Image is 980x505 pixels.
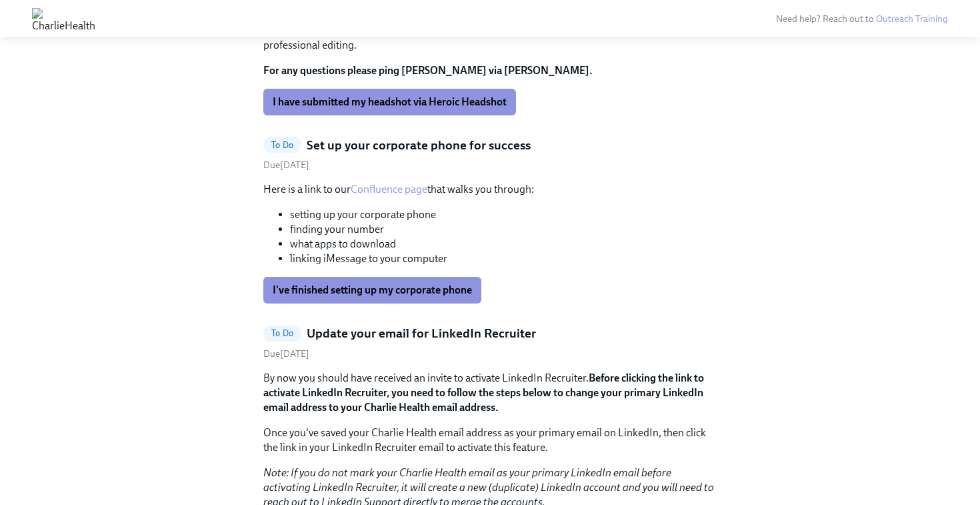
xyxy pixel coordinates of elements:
li: linking iMessage to your computer [290,251,717,266]
img: CharlieHealth [32,8,95,29]
a: Confluence page [351,183,427,195]
p: Here is a link to our that walks you through: [263,182,717,197]
p: Once you've saved your Charlie Health email address as your primary email on LinkedIn, then click... [263,426,717,455]
span: I've finished setting up my corporate phone [273,284,472,297]
strong: For any questions please ping [PERSON_NAME] via [PERSON_NAME]. [263,64,593,77]
span: To Do [263,328,301,338]
a: Outreach Training [876,13,948,25]
span: To Do [263,140,301,150]
li: finding your number [290,222,717,237]
li: what apps to download [290,237,717,251]
a: To DoUpdate your email for LinkedIn RecruiterDue[DATE] [263,325,717,360]
button: I've finished setting up my corporate phone [263,277,481,304]
a: To DoSet up your corporate phone for successDue[DATE] [263,137,717,172]
span: I have submitted my headshot via Heroic Headshot [273,95,507,109]
span: Need help? Reach out to [776,13,948,25]
strong: Before clicking the link to activate LinkedIn Recruiter, you need to follow the steps below to ch... [263,372,704,414]
p: By now you should have received an invite to activate LinkedIn Recruiter. [263,371,717,415]
h5: Update your email for LinkedIn Recruiter [307,325,536,342]
span: Wednesday, August 20th 2025, 8:00 am [263,159,309,171]
span: Saturday, August 23rd 2025, 8:00 am [263,348,309,360]
li: setting up your corporate phone [290,207,717,222]
h5: Set up your corporate phone for success [307,137,531,154]
button: I have submitted my headshot via Heroic Headshot [263,89,516,115]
